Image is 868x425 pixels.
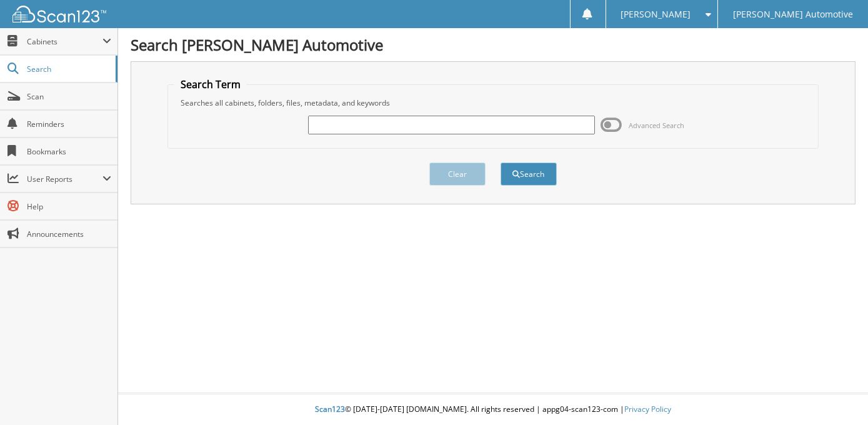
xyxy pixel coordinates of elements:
div: © [DATE]-[DATE] [DOMAIN_NAME]. All rights reserved | appg04-scan123-com | [118,394,868,425]
a: Privacy Policy [624,404,671,414]
div: Searches all cabinets, folders, files, metadata, and keywords [174,97,812,108]
span: Announcements [27,229,111,239]
span: [PERSON_NAME] [621,11,691,18]
span: Scan123 [315,404,345,414]
span: Search [27,64,109,74]
span: Advanced Search [629,121,685,130]
span: Bookmarks [27,146,111,157]
button: Clear [429,162,486,186]
span: [PERSON_NAME] Automotive [733,11,853,18]
h1: Search [PERSON_NAME] Automotive [131,34,856,55]
button: Search [501,162,557,186]
img: scan123-logo-white.svg [12,6,106,22]
span: Reminders [27,119,111,129]
legend: Search Term [174,77,247,91]
span: Cabinets [27,36,102,47]
span: User Reports [27,174,102,184]
span: Scan [27,91,111,102]
span: Help [27,201,111,212]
